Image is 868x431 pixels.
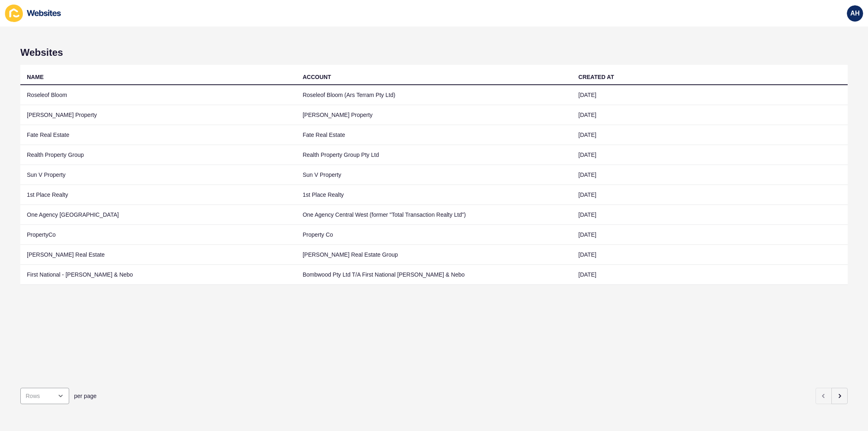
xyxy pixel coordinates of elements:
span: per page [74,392,96,400]
td: Sun V Property [296,165,572,185]
td: Realth Property Group [20,145,296,165]
td: [DATE] [572,265,848,285]
td: [PERSON_NAME] Property [20,105,296,125]
td: Bombwood Pty Ltd T/A First National [PERSON_NAME] & Nebo [296,265,572,285]
td: [DATE] [572,145,848,165]
td: 1st Place Realty [20,185,296,205]
td: [DATE] [572,245,848,265]
td: [DATE] [572,125,848,145]
td: [PERSON_NAME] Real Estate [20,245,296,265]
span: AH [850,9,859,18]
td: [DATE] [572,205,848,225]
td: Roseleof Bloom [20,85,296,105]
td: Realth Property Group Pty Ltd [296,145,572,165]
td: One Agency [GEOGRAPHIC_DATA] [20,205,296,225]
td: Property Co [296,225,572,245]
td: [DATE] [572,165,848,185]
td: Roseleof Bloom (Ars Terram Pty Ltd) [296,85,572,105]
td: [DATE] [572,85,848,105]
td: [DATE] [572,185,848,205]
td: 1st Place Realty [296,185,572,205]
div: open menu [20,388,69,404]
td: PropertyCo [20,225,296,245]
td: One Agency Central West (former "Total Transaction Realty Ltd") [296,205,572,225]
td: [PERSON_NAME] Real Estate Group [296,245,572,265]
td: Sun V Property [20,165,296,185]
div: CREATED AT [578,73,614,81]
td: [PERSON_NAME] Property [296,105,572,125]
td: [DATE] [572,105,848,125]
td: [DATE] [572,225,848,245]
td: Fate Real Estate [296,125,572,145]
td: Fate Real Estate [20,125,296,145]
div: ACCOUNT [303,73,331,81]
h1: Websites [20,47,848,58]
div: NAME [27,73,44,81]
td: First National - [PERSON_NAME] & Nebo [20,265,296,285]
